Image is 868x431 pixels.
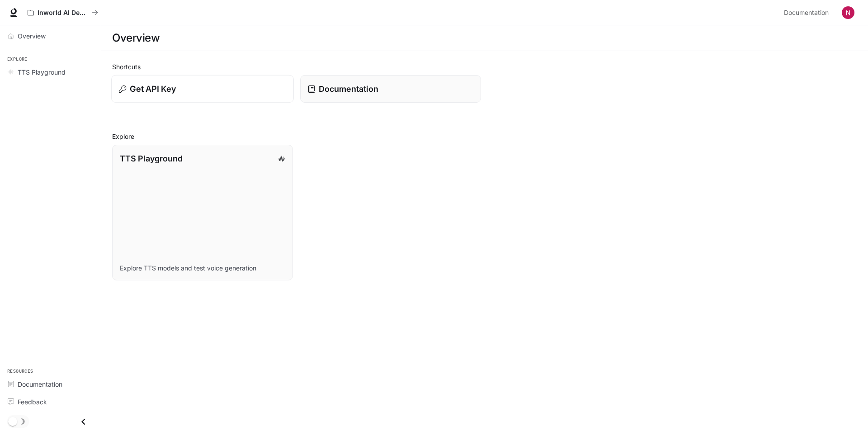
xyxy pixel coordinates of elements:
[112,132,857,141] h2: Explore
[780,4,835,22] a: Documentation
[120,264,285,273] p: Explore TTS models and test voice generation
[319,83,378,95] p: Documentation
[112,145,293,280] a: TTS PlaygroundExplore TTS models and test voice generation
[112,62,857,71] h2: Shortcuts
[24,4,102,22] button: All workspaces
[4,394,97,410] a: Feedback
[4,376,97,392] a: Documentation
[8,416,17,426] span: Dark mode toggle
[120,152,183,165] p: TTS Playground
[38,9,88,17] p: Inworld AI Demos
[842,6,854,19] img: User avatar
[111,75,294,103] button: Get API Key
[112,29,160,47] h1: Overview
[130,83,176,95] p: Get API Key
[73,412,94,431] button: Close drawer
[4,64,97,80] a: TTS Playground
[784,7,829,19] span: Documentation
[18,67,66,77] span: TTS Playground
[300,75,481,103] a: Documentation
[18,379,62,389] span: Documentation
[4,28,97,44] a: Overview
[839,4,857,22] button: User avatar
[18,31,46,41] span: Overview
[18,397,47,407] span: Feedback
